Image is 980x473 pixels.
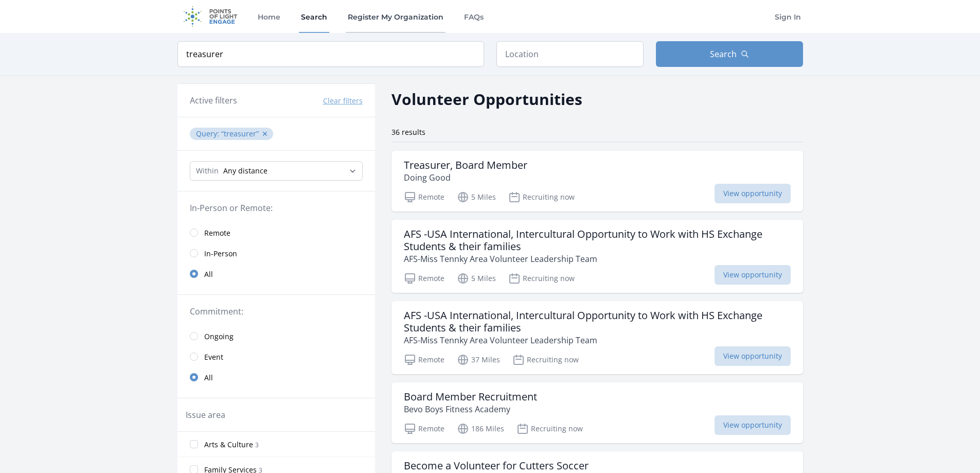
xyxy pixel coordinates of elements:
[457,191,496,203] p: 5 Miles
[457,272,496,285] p: 5 Miles
[177,367,375,388] a: All
[391,220,803,293] a: AFS -USA International, Intercultural Opportunity to Work with HS Exchange Students & their famil...
[190,305,363,318] legend: Commitment:
[177,346,375,367] a: Event
[391,151,803,212] a: Treasurer, Board Member Doing Good Remote 5 Miles Recruiting now View opportunity
[404,171,527,184] p: Doing Good
[404,253,791,265] p: AFS-Miss Tennky Area Volunteer Leadership Team
[404,272,444,285] p: Remote
[516,423,583,435] p: Recruiting now
[204,331,234,342] span: Ongoing
[715,184,791,203] span: View opportunity
[177,222,375,243] a: Remote
[190,202,363,214] legend: In-Person or Remote:
[196,129,221,138] span: Query :
[656,41,803,67] button: Search
[404,334,791,346] p: AFS-Miss Tennky Area Volunteer Leadership Team
[404,191,444,203] p: Remote
[496,41,644,67] input: Location
[204,228,230,238] span: Remote
[262,129,268,139] button: ✕
[177,264,375,284] a: All
[204,373,213,383] span: All
[404,391,537,403] h3: Board Member Recruitment
[404,309,791,334] h3: AFS -USA International, Intercultural Opportunity to Work with HS Exchange Students & their families
[221,129,259,138] q: treasurer
[255,441,259,449] span: 3
[404,403,537,415] p: Bevo Boys Fitness Academy
[715,265,791,285] span: View opportunity
[391,87,582,111] h2: Volunteer Opportunities
[508,191,575,203] p: Recruiting now
[177,243,375,264] a: In-Person
[404,423,444,435] p: Remote
[404,228,791,253] h3: AFS -USA International, Intercultural Opportunity to Work with HS Exchange Students & their families
[391,301,803,374] a: AFS -USA International, Intercultural Opportunity to Work with HS Exchange Students & their famil...
[715,415,791,435] span: View opportunity
[457,354,500,366] p: 37 Miles
[204,352,223,362] span: Event
[508,272,575,285] p: Recruiting now
[190,161,363,181] select: Search Radius
[404,159,527,171] h3: Treasurer, Board Member
[177,41,484,67] input: Keyword
[204,440,253,450] span: Arts & Culture
[404,354,444,366] p: Remote
[204,249,237,259] span: In-Person
[404,460,589,472] h3: Become a Volunteer for Cutters Soccer
[710,48,737,60] span: Search
[391,127,425,137] span: 36 results
[391,382,803,443] a: Board Member Recruitment Bevo Boys Fitness Academy Remote 186 Miles Recruiting now View opportunity
[323,96,363,106] button: Clear filters
[512,354,579,366] p: Recruiting now
[715,346,791,366] span: View opportunity
[204,269,213,279] span: All
[177,326,375,346] a: Ongoing
[190,94,237,107] h3: Active filters
[457,423,504,435] p: 186 Miles
[186,409,225,421] legend: Issue area
[190,440,198,448] input: Arts & Culture 3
